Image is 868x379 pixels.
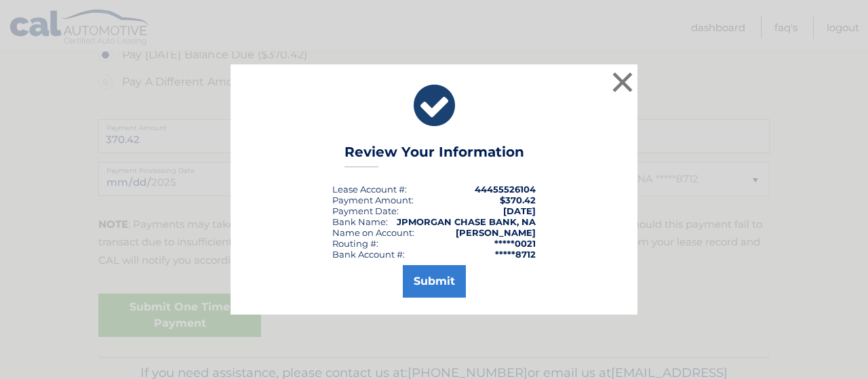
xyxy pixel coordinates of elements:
button: Submit [403,265,466,298]
h3: Review Your Information [344,144,524,167]
div: Bank Name: [332,216,388,227]
div: Lease Account #: [332,184,407,195]
span: [DATE] [503,205,536,216]
strong: [PERSON_NAME] [456,227,536,238]
div: Name on Account: [332,227,414,238]
div: Bank Account #: [332,249,405,260]
div: : [332,205,399,216]
strong: 44455526104 [475,184,536,195]
span: Payment Date [332,205,397,216]
span: $370.42 [500,195,536,205]
div: Routing #: [332,238,378,249]
button: × [609,68,636,96]
div: Payment Amount: [332,195,414,205]
strong: JPMORGAN CHASE BANK, NA [397,216,536,227]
